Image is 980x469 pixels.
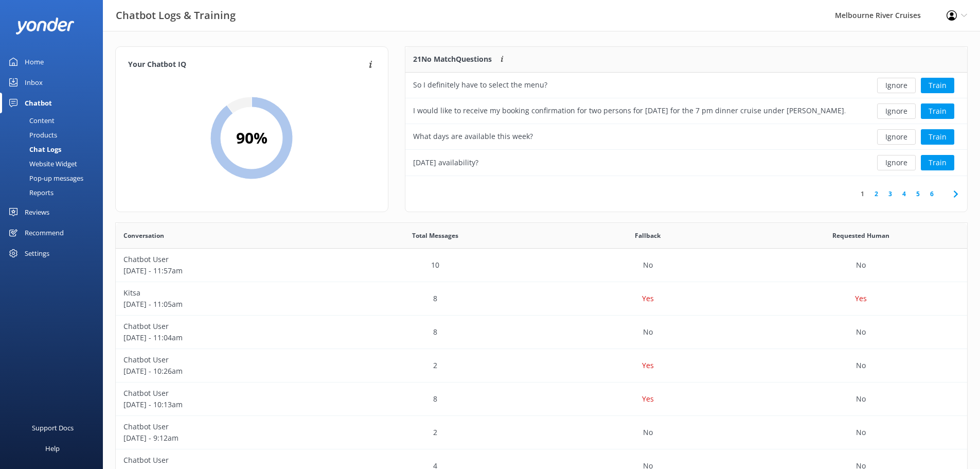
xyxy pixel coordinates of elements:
div: Home [25,51,44,72]
p: Yes [855,293,867,304]
p: Yes [642,393,654,405]
div: Settings [25,243,49,264]
div: Recommend [25,222,64,243]
button: Ignore [877,155,916,170]
button: Train [921,155,954,170]
div: Content [6,113,55,128]
div: Support Docs [32,418,74,438]
a: Pop-up messages [6,171,103,185]
img: yonder-white-logo.png [15,18,75,34]
div: grid [405,73,967,176]
div: row [405,98,967,124]
p: No [856,259,866,271]
button: Train [921,129,954,145]
div: row [116,316,967,349]
p: [DATE] - 11:05am [123,299,321,310]
p: 8 [433,293,437,304]
p: [DATE] - 11:04am [123,332,321,343]
span: Fallback [635,231,661,240]
a: 4 [897,189,911,199]
p: 2 [433,427,437,438]
div: [DATE] availability? [413,157,478,168]
div: Pop-up messages [6,171,83,185]
a: 3 [883,189,897,199]
a: Products [6,128,103,142]
div: Reviews [25,202,49,222]
p: Kitsa [123,287,321,299]
p: Chatbot User [123,421,321,432]
div: Chat Logs [6,142,61,157]
div: row [405,124,967,150]
div: Website Widget [6,157,77,171]
p: No [856,326,866,338]
p: 10 [431,259,439,271]
p: No [643,326,653,338]
button: Ignore [877,78,916,93]
a: Website Widget [6,157,103,171]
button: Ignore [877,103,916,119]
h3: Chatbot Logs & Training [116,7,236,24]
a: 2 [869,189,883,199]
p: [DATE] - 10:13am [123,399,321,410]
a: Chat Logs [6,142,103,157]
div: row [405,73,967,98]
a: 6 [925,189,939,199]
p: [DATE] - 9:12am [123,432,321,444]
div: row [116,383,967,416]
p: Chatbot User [123,254,321,265]
div: Chatbot [25,93,52,113]
button: Train [921,103,954,119]
div: What days are available this week? [413,131,533,142]
a: 5 [911,189,925,199]
div: row [405,150,967,176]
p: 2 [433,360,437,371]
div: Products [6,128,57,142]
div: row [116,282,967,316]
p: [DATE] - 11:57am [123,265,321,276]
div: Inbox [25,72,43,93]
div: Reports [6,185,54,200]
p: Chatbot User [123,388,321,399]
p: Chatbot User [123,354,321,366]
span: Total Messages [412,231,458,240]
p: 8 [433,326,437,338]
p: Yes [642,293,654,304]
p: No [643,259,653,271]
p: No [643,427,653,438]
div: So I definitely have to select the menu? [413,79,547,91]
p: No [856,427,866,438]
h2: 90 % [236,126,268,150]
div: Help [45,438,60,459]
button: Train [921,78,954,93]
p: 21 No Match Questions [413,54,492,65]
div: row [116,349,967,383]
a: Reports [6,185,103,200]
div: row [116,249,967,282]
p: Yes [642,360,654,371]
div: I would like to receive my booking confirmation for two persons for [DATE] for the 7 pm dinner cr... [413,105,845,116]
p: [DATE] - 10:26am [123,366,321,377]
a: Content [6,113,103,128]
p: No [856,360,866,371]
p: Chatbot User [123,455,321,466]
button: Ignore [877,129,916,145]
p: No [856,393,866,405]
h4: Your Chatbot IQ [128,59,366,71]
p: 8 [433,393,437,405]
a: 1 [856,189,869,199]
div: row [116,416,967,449]
span: Conversation [123,231,164,240]
p: Chatbot User [123,321,321,332]
span: Requested Human [832,231,889,240]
